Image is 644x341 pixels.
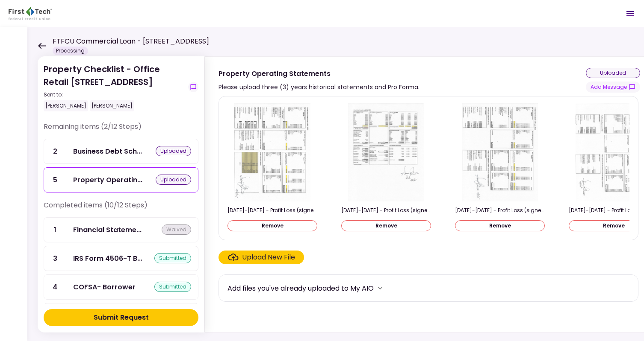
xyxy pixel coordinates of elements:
div: uploaded [156,175,191,185]
a: 4COFSA- Borrowersubmitted [44,274,198,300]
div: Jan-Dec 2024 - Profit Loss (signed - 300dp).pdf [341,207,431,214]
div: Completed items (10/12 Steps) [44,200,198,217]
div: [PERSON_NAME] [90,100,134,111]
div: Property Operating Statements [73,175,142,185]
div: Please upload three (3) years historical statements and Pro Forma. [219,82,419,92]
h1: FTFCU Commercial Loan - [STREET_ADDRESS] [53,36,209,47]
a: 5Property Operating Statementsuploaded [44,167,198,192]
button: Remove [455,220,545,231]
a: 2Business Debt Scheduleuploaded [44,139,198,164]
div: uploaded [586,68,640,78]
div: 1 [44,218,66,242]
button: Open menu [620,3,641,24]
div: Upload New File [242,252,295,262]
div: 4 [44,275,66,299]
button: Submit Request [44,309,198,326]
div: Remaining items (2/12 Steps) [44,122,198,139]
button: more [374,282,387,294]
a: 3IRS Form 4506-T Borrowersubmitted [44,246,198,271]
div: IRS Form 4506-T Borrower [73,253,142,264]
div: [PERSON_NAME] [44,100,88,111]
div: 2 [44,139,66,163]
div: 3 [44,246,66,271]
div: Business Debt Schedule [73,146,142,157]
div: Sent to: [44,91,185,99]
div: Jan-Oct 2025 - Profit Loss (signed - 300dpi).pdf [227,207,317,214]
div: 6 [44,303,66,328]
button: Remove [341,220,431,231]
div: Financial Statement - Borrower [73,224,142,235]
button: Remove [227,220,317,231]
a: 6Current Rent Rollwaived [44,303,198,328]
div: Submit Request [94,312,149,323]
div: Property Checklist - Office Retail [STREET_ADDRESS] [44,63,185,111]
span: Click here to upload the required document [219,251,304,264]
div: submitted [154,282,191,292]
img: Partner icon [9,7,52,20]
div: 5 [44,168,66,192]
div: Jan-Dec 2023 - Profit Loss (signed - 300dpi).pdf [455,207,545,214]
div: Add files you've already uploaded to My AIO [227,283,374,294]
div: COFSA- Borrower [73,282,136,292]
div: Processing [53,47,88,55]
div: submitted [154,253,191,263]
button: show-messages [586,82,640,93]
div: uploaded [156,146,191,156]
div: waived [162,224,191,235]
div: Property Operating Statements [219,68,419,79]
a: 1Financial Statement - Borrowerwaived [44,217,198,242]
button: show-messages [188,82,198,92]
